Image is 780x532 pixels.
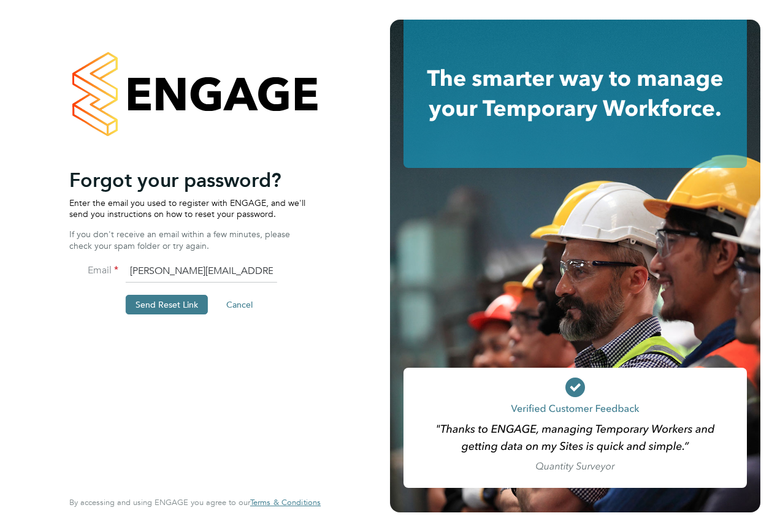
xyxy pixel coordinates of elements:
[216,295,262,314] button: Cancel
[250,498,321,507] a: Terms & Conditions
[250,497,321,507] span: Terms & Conditions
[69,197,308,219] p: Enter the email you used to register with ENGAGE, and we'll send you instructions on how to reset...
[69,497,321,507] span: By accessing and using ENGAGE you agree to our
[126,295,208,314] button: Send Reset Link
[69,168,308,192] h2: Forgot your password?
[69,229,308,251] p: If you don't receive an email within a few minutes, please check your spam folder or try again.
[69,264,118,277] label: Email
[126,260,277,283] input: Enter your work email...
